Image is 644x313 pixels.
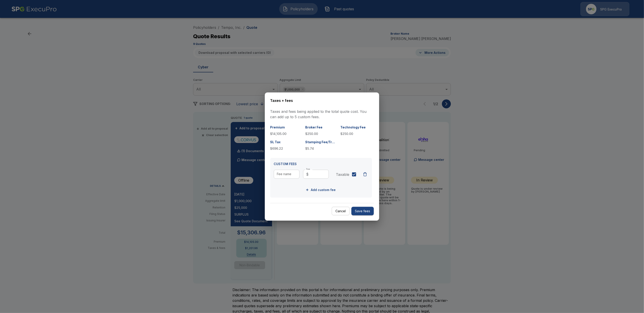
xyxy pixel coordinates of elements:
[305,125,337,130] p: Broker Fee
[306,172,309,177] p: $
[270,109,374,120] p: Taxes and fees being applied to the total quote cost. You can add up to 5 custom fees.
[305,140,337,144] p: Stamping Fee/Transaction/Regulatory Fee
[341,125,372,130] p: Technology Fee
[352,207,374,215] button: Save fees
[341,131,372,136] p: $250.00
[306,168,310,171] label: Fee
[332,207,350,215] button: Cancel
[305,186,338,194] button: Add custom fee
[270,140,302,144] p: SL Tax
[336,172,350,177] span: Taxable
[274,162,369,166] p: CUSTOM FEES
[305,146,337,151] p: $5.74
[305,131,337,136] p: $250.00
[270,131,302,136] p: $14,105.00
[270,125,302,130] p: Premium
[270,98,374,103] h6: Taxes + fees
[270,146,302,151] p: $696.22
